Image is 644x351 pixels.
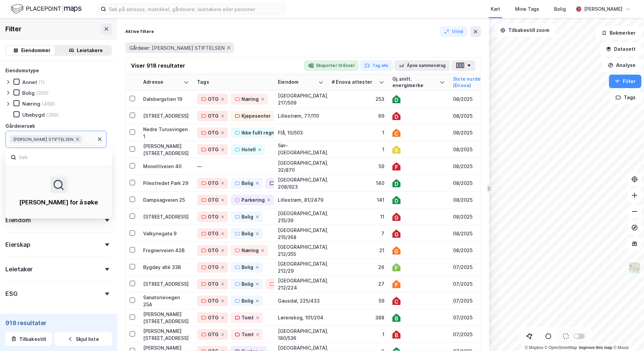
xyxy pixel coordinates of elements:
[5,332,52,346] button: Tilbakestill
[278,227,324,241] div: [GEOGRAPHIC_DATA], 215/368
[208,330,219,339] div: OTG
[5,67,39,75] div: Eiendomstype
[332,247,384,254] div: 21
[241,112,271,120] div: Kjøpesenter
[392,76,437,88] div: Gj.snitt. energimerke
[241,263,253,271] div: Bolig
[600,42,641,56] button: Datasett
[278,176,324,190] div: [GEOGRAPHIC_DATA], 208/923
[46,112,59,118] div: (269)
[208,129,219,137] div: OTG
[208,230,219,238] div: OTG
[241,246,259,255] div: Næring
[332,297,384,304] div: 59
[278,314,324,321] div: Lørenskog, 101/204
[143,126,189,140] div: Nedre Turusvingen 1
[241,297,253,305] div: Bolig
[208,146,219,154] div: OTG
[304,60,359,71] button: Eksporter til Excel
[610,319,644,351] iframe: Chat Widget
[278,112,324,119] div: Lillestrøm, 77/110
[5,319,112,327] div: 918 resultater
[241,280,253,288] div: Bolig
[241,213,253,221] div: Bolig
[36,90,49,96] div: (200)
[22,101,40,107] div: Næring
[332,79,376,85] div: # Enova attester
[332,196,384,203] div: 141
[602,58,641,72] button: Analyse
[197,161,270,172] div: —
[278,277,324,291] div: [GEOGRAPHIC_DATA], 212/224
[609,75,641,88] button: Filter
[332,129,384,136] div: 1
[208,314,219,322] div: OTG
[453,213,529,220] div: 08/2025
[278,210,324,224] div: [GEOGRAPHIC_DATA], 215/39
[610,319,644,351] div: Kontrollprogram for chat
[55,332,112,346] button: Skjul liste
[5,122,35,130] div: Gårdeiersøk
[494,24,555,37] button: Tilbakestill zoom
[278,142,324,157] div: Sør-[GEOGRAPHIC_DATA], 27/510
[5,290,17,298] div: ESG
[453,297,529,304] div: 07/2025
[332,180,384,187] div: 140
[143,163,189,170] div: Monolitveien 40
[332,112,384,119] div: 69
[143,196,189,203] div: Dampsagveien 25
[143,143,189,157] div: [PERSON_NAME][STREET_ADDRESS]
[77,46,103,54] div: Leietakere
[131,62,185,70] div: Viser 918 resultater
[241,314,254,322] div: Tomt
[143,327,189,342] div: [PERSON_NAME][STREET_ADDRESS]
[21,46,51,54] div: Eiendommer
[11,3,82,15] img: logo.f888ab2527a4732fd821a326f86c7f29.svg
[208,196,219,204] div: OTG
[440,26,468,37] button: Utvid
[143,230,189,237] div: Valkyriegata 9
[143,294,189,308] div: Sanatorievegen 25A
[278,297,324,304] div: Gausdal, 225/433
[241,146,256,154] div: Hotell
[197,79,270,85] div: Tags
[241,196,265,204] div: Parkering
[143,247,189,254] div: Frognerveien 42B
[332,95,384,103] div: 253
[143,213,189,220] div: [STREET_ADDRESS]
[453,76,521,88] div: Siste vurderingsdato (Enova)
[241,179,253,187] div: Bolig
[332,264,384,271] div: 26
[5,241,30,249] div: Eierskap
[241,95,259,103] div: Næring
[525,345,543,350] a: Mapbox
[453,112,529,119] div: 08/2025
[208,213,219,221] div: OTG
[332,213,384,220] div: 11
[42,101,55,107] div: (468)
[628,262,641,274] img: Z
[143,95,189,103] div: Dalsbergstien 19
[5,216,31,224] div: Eiendom
[453,247,529,254] div: 08/2025
[143,79,181,85] div: Adresse
[241,230,253,238] div: Bolig
[554,5,566,13] div: Bolig
[584,5,622,13] div: [PERSON_NAME]
[278,260,324,274] div: [GEOGRAPHIC_DATA], 212/29
[208,280,219,288] div: OTG
[278,243,324,258] div: [GEOGRAPHIC_DATA], 212/355
[208,112,219,120] div: OTG
[453,264,529,271] div: 07/2025
[596,26,641,40] button: Bokmerker
[278,129,324,136] div: Flå, 10/503
[143,311,189,325] div: [PERSON_NAME][STREET_ADDRESS]
[332,331,384,338] div: 1
[208,297,219,305] div: OTG
[610,91,641,104] button: Tags
[38,79,45,85] div: (1)
[453,146,529,153] div: 08/2025
[278,196,324,203] div: Lillestrøm, 81/2479
[22,112,45,118] div: Ubebygd
[143,264,189,271] div: Bygdøy allé 33B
